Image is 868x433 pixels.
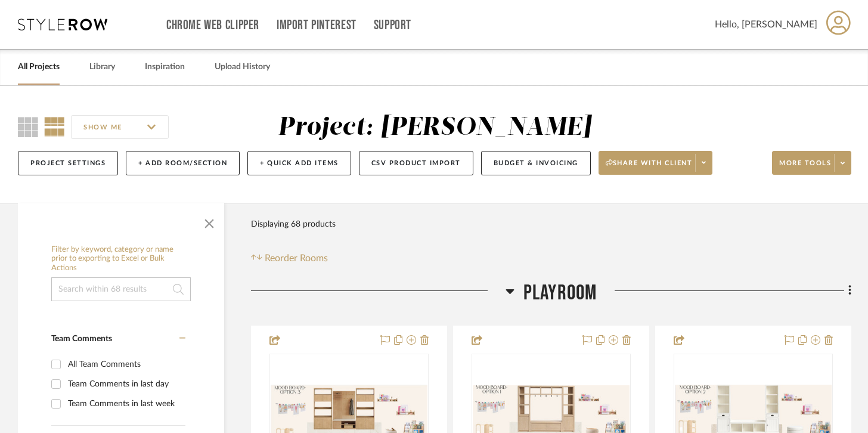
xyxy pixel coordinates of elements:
button: Project Settings [18,151,118,175]
button: + Add Room/Section [126,151,240,175]
button: More tools [772,151,851,175]
a: Library [89,59,115,75]
span: Reorder Rooms [265,251,328,265]
span: Hello, [PERSON_NAME] [715,17,817,32]
div: Team Comments in last week [68,394,182,413]
div: All Team Comments [68,355,182,374]
span: Team Comments [51,335,112,343]
span: Share with client [606,159,693,177]
button: Budget & Invoicing [481,151,591,175]
a: All Projects [18,59,60,75]
button: Reorder Rooms [251,251,328,265]
div: Displaying 68 products [251,212,336,236]
a: Chrome Web Clipper [166,20,259,30]
button: CSV Product Import [359,151,473,175]
div: Team Comments in last day [68,375,182,394]
a: Import Pinterest [277,20,356,30]
button: Close [197,209,221,233]
button: + Quick Add Items [247,151,351,175]
span: More tools [779,159,831,177]
input: Search within 68 results [51,277,191,301]
button: Share with client [599,151,713,175]
div: Project: [PERSON_NAME] [278,115,591,140]
a: Upload History [215,59,270,75]
h6: Filter by keyword, category or name prior to exporting to Excel or Bulk Actions [51,245,191,273]
span: Playroom [523,280,597,306]
a: Inspiration [145,59,185,75]
a: Support [374,20,411,30]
